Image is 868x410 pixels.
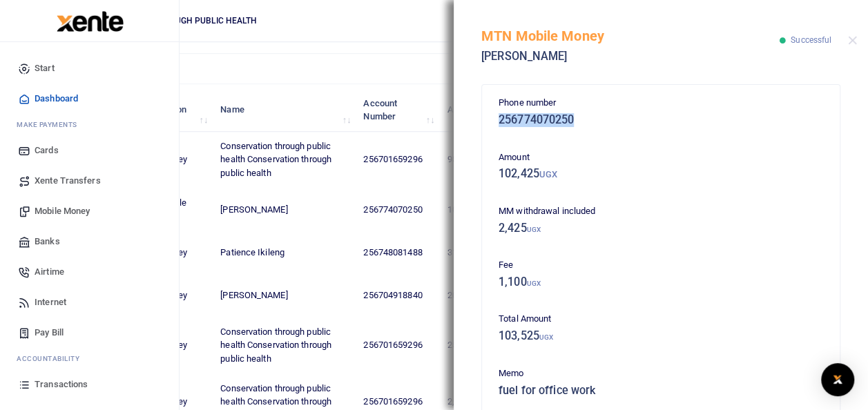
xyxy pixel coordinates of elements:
h5: fuel for office work [499,384,823,398]
td: Conservation through public health Conservation through public health [213,132,356,188]
h5: 102,425 [499,167,823,181]
div: Open Intercom Messenger [821,363,854,396]
a: Transactions [11,369,168,400]
span: Start [35,61,55,75]
a: Airtime [11,257,168,287]
span: Airtime [35,265,64,279]
th: Name: activate to sort column ascending [213,88,356,131]
span: countability [27,353,79,364]
span: Banks [35,235,60,248]
p: Memo [499,367,823,381]
h4: Recent Transactions [64,61,519,77]
img: logo-large [57,11,124,32]
span: Xente Transfers [35,174,101,188]
span: Internet [35,295,66,309]
td: 205,675 [439,274,508,317]
small: UGX [527,226,541,233]
a: Mobile Money [11,196,168,226]
td: 256701659296 [356,132,439,188]
td: 256774070250 [356,188,439,231]
a: Cards [11,135,168,166]
h5: 1,100 [499,275,823,289]
td: Conservation through public health Conservation through public health [213,318,356,374]
td: 256701659296 [356,318,439,374]
span: Dashboard [35,92,78,106]
a: Pay Bill [11,318,168,348]
h5: 2,425 [499,222,823,235]
span: Successful [791,35,831,45]
td: 103,525 [439,188,508,231]
a: Start [11,53,168,84]
a: Internet [11,287,168,318]
td: 255,925 [439,318,508,374]
a: Xente Transfers [11,166,168,196]
td: Patience Ikileng [213,231,356,274]
p: MM withdrawal included [499,204,823,219]
button: Close [848,36,857,45]
li: M [11,114,168,135]
a: logo-small logo-large logo-large [55,15,124,26]
p: Fee [499,258,823,273]
th: Amount: activate to sort column ascending [439,88,508,131]
span: Pay Bill [35,326,64,340]
li: Ac [11,348,168,369]
small: UGX [539,169,557,179]
td: 256704918840 [356,274,439,317]
p: Amount [499,150,823,165]
p: Phone number [499,96,823,110]
h5: MTN Mobile Money [481,28,780,44]
a: Banks [11,226,168,257]
td: 98,500 [439,132,508,188]
span: Transactions [35,378,88,391]
th: Account Number: activate to sort column ascending [356,88,439,131]
span: Cards [35,144,59,157]
small: UGX [527,280,541,287]
td: [PERSON_NAME] [213,274,356,317]
p: Total Amount [499,312,823,326]
h5: 103,525 [499,329,823,343]
h5: 256774070250 [499,113,823,127]
td: [PERSON_NAME] [213,188,356,231]
span: ake Payments [23,119,77,130]
small: UGX [539,333,553,341]
h5: [PERSON_NAME] [481,50,780,64]
a: Dashboard [11,84,168,114]
td: 319,650 [439,231,508,274]
td: 256748081488 [356,231,439,274]
span: Mobile Money [35,204,90,218]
